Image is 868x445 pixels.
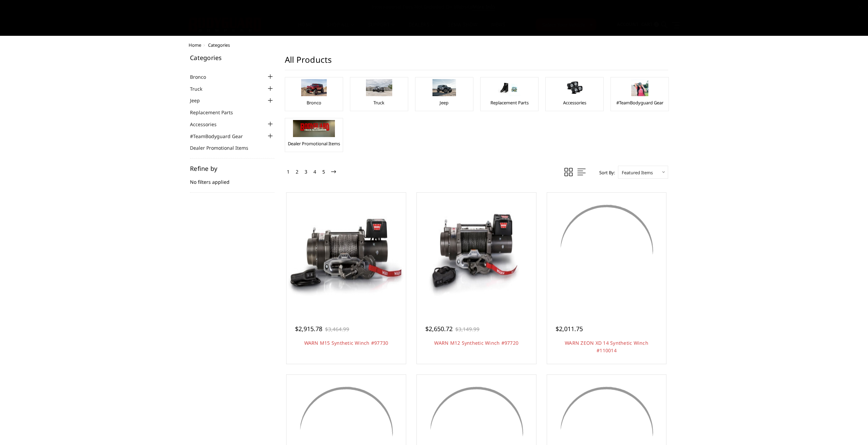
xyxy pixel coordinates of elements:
[190,109,241,116] a: Replacement Parts
[189,42,201,48] a: Home
[617,15,639,34] a: Account
[298,22,313,35] a: Home
[190,55,275,61] h5: Categories
[190,165,275,193] div: No filters applied
[325,326,349,332] span: $3,464.99
[491,22,505,35] a: News
[307,100,321,106] a: Bronco
[418,194,534,310] a: WARN M12 Synthetic Winch #97720 WARN M12 Synthetic Winch #97720
[616,100,663,106] a: #TeamBodyguard Gear
[304,340,388,346] a: WARN M15 Synthetic Winch #97730
[190,97,208,104] a: Jeep
[285,168,291,176] a: 1
[641,15,659,34] a: Cart 0
[472,3,495,10] a: More Info
[294,168,300,176] a: 2
[295,325,322,333] span: $2,915.78
[490,100,529,106] a: Replacement Parts
[409,22,435,35] a: Dealers
[565,340,648,354] a: WARN ZEON XD 14 Synthetic Winch #110014
[190,85,211,92] a: Truck
[190,144,257,151] a: Dealer Promotional Items
[373,100,384,106] a: Truck
[549,194,665,310] a: WARN ZEON XD 14 Synthetic Winch #110014 WARN ZEON XD 14 Synthetic Winch #110014
[536,18,596,31] button: Select Your Vehicle
[563,100,586,106] a: Accessories
[189,17,262,32] img: BODYGUARD BUMPERS
[327,22,354,35] a: shop all
[285,55,668,70] h1: All Products
[542,21,585,28] span: Select Your Vehicle
[617,21,639,27] span: Account
[425,325,453,333] span: $2,650.72
[321,168,327,176] a: 5
[190,133,251,140] a: #TeamBodyguard Gear
[440,100,448,106] a: Jeep
[288,194,404,310] a: WARN M15 Synthetic Winch #97730 WARN M15 Synthetic Winch #97730
[190,73,215,80] a: Bronco
[208,42,230,48] span: Categories
[654,22,659,27] span: 0
[368,22,395,35] a: Support
[595,167,615,178] label: Sort By:
[190,121,225,128] a: Accessories
[288,140,340,147] a: Dealer Promotional Items
[590,21,592,28] span: ▾
[303,168,309,176] a: 3
[448,22,477,35] a: SEMA Show
[312,168,318,176] a: 4
[434,340,518,346] a: WARN M12 Synthetic Winch #97720
[455,326,480,332] span: $3,149.99
[190,165,275,172] h5: Refine by
[556,325,583,333] span: $2,011.75
[641,21,653,27] span: Cart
